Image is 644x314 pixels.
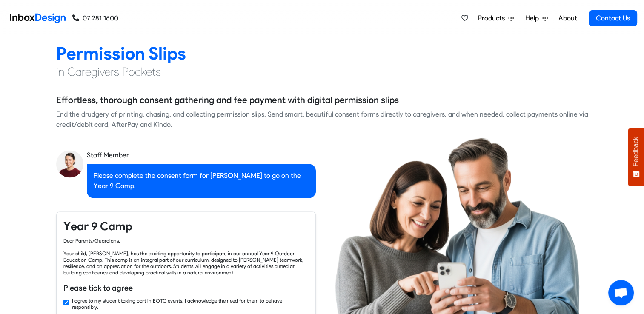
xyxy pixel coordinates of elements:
a: Help [522,10,551,27]
button: Feedback - Show survey [628,128,644,186]
div: Dear Parents/Guardians, Your child, [PERSON_NAME], has the exciting opportunity to participate in... [63,237,309,276]
div: Please complete the consent form for [PERSON_NAME] to go on the Year 9 Camp. [87,164,316,198]
div: Staff Member [87,150,316,160]
span: Help [525,13,542,23]
a: Contact Us [589,10,637,26]
span: Products [478,13,508,23]
h6: Please tick to agree [63,283,309,294]
a: 07 281 1600 [72,13,118,23]
label: I agree to my student taking part in EOTC events. I acknowledge the need for them to behave respo... [72,297,309,310]
div: End the drudgery of printing, chasing, and collecting permission slips. Send smart, beautiful con... [56,109,588,130]
h5: Effortless, thorough consent gathering and fee payment with digital permission slips [56,94,399,106]
h2: Permission Slips [56,43,588,64]
a: About [556,10,579,27]
div: Open chat [608,280,634,305]
a: Products [475,10,517,27]
img: staff_avatar.png [56,150,83,177]
span: Feedback [632,137,640,166]
h4: in Caregivers Pockets [56,64,588,80]
h4: Year 9 Camp [63,219,309,234]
